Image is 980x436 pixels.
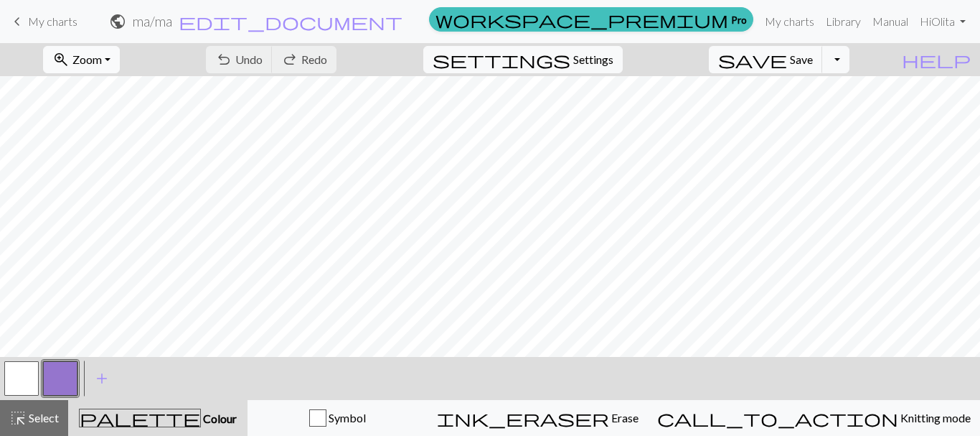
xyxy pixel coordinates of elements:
span: Knitting mode [898,411,971,425]
span: Zoom [72,52,102,66]
a: My charts [9,9,77,34]
span: Colour [201,412,237,425]
span: Select [27,411,59,425]
span: help [902,50,971,70]
span: palette [80,408,200,428]
button: Save [709,46,823,73]
span: public [109,11,126,32]
span: zoom_in [52,50,70,70]
button: Zoom [43,46,120,73]
span: keyboard_arrow_left [9,11,26,32]
h2: ma / ma [132,13,172,29]
span: save [718,50,787,70]
span: Settings [573,51,613,68]
a: Pro [429,7,753,32]
i: Settings [433,51,570,68]
span: add [93,368,110,389]
span: call_to_action [657,408,898,428]
a: Manual [867,7,914,36]
span: ink_eraser [437,408,609,428]
button: Erase [428,400,648,436]
button: SettingsSettings [423,46,623,73]
span: My charts [28,14,77,28]
span: Erase [609,411,639,425]
span: Save [790,52,813,66]
button: Knitting mode [648,400,980,436]
span: Symbol [326,411,366,425]
a: My charts [759,7,820,36]
span: highlight_alt [9,408,27,428]
button: Symbol [248,400,428,436]
span: settings [433,50,570,70]
span: edit_document [179,11,402,32]
span: workspace_premium [435,9,728,29]
button: Colour [68,400,248,436]
a: Library [820,7,867,36]
a: HiOlita [914,7,971,36]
